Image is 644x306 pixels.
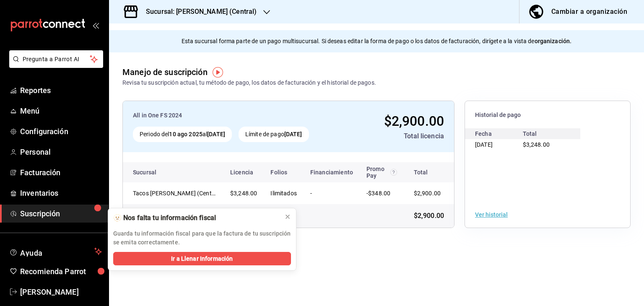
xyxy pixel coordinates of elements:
span: Configuración [20,126,102,137]
span: Menú [20,105,102,117]
th: Total [404,162,454,182]
span: Inventarios [20,187,102,199]
span: Facturación [20,167,102,178]
div: Total licencia [350,131,444,141]
svg: Recibe un descuento en el costo de tu membresía al cubrir 80% de tus transacciones realizadas con... [390,169,397,176]
span: Ayuda [20,246,91,257]
span: $2,900.00 [414,190,441,197]
div: Total [523,128,571,139]
h3: Sucursal: [PERSON_NAME] (Central) [139,7,257,17]
strong: [DATE] [207,131,225,137]
span: $3,248.00 [230,190,257,197]
span: $2,900.00 [384,113,444,129]
span: Personal [20,146,102,158]
strong: organización. [535,38,572,44]
span: Historial de pago [475,111,620,119]
img: Tooltip marker [213,67,223,78]
strong: [DATE] [284,131,302,137]
div: Esta sucursal forma parte de un pago multisucursal. Si deseas editar la forma de pago o los datos... [109,30,644,52]
div: Revisa tu suscripción actual, tu método de pago, los datos de facturación y el historial de pagos. [122,78,376,87]
div: Fecha [475,128,523,139]
span: Recomienda Parrot [20,266,102,277]
span: $2,900.00 [414,211,444,221]
a: Pregunta a Parrot AI [6,61,103,70]
div: Cambiar a organización [551,6,627,18]
th: Folios [264,162,304,182]
div: Tacos Don Pedro (Central) [133,189,217,197]
div: Periodo del al [133,127,232,142]
span: -$348.00 [366,190,390,197]
span: $3,248.00 [523,141,550,148]
div: Manejo de suscripción [122,66,208,78]
span: Pregunta a Parrot AI [23,55,90,64]
div: Límite de pago [239,127,309,142]
button: Ir a Llenar Información [113,252,291,265]
span: [PERSON_NAME] [20,286,102,298]
div: Sucursal [133,169,179,176]
span: Ir a Llenar Información [171,254,233,263]
p: Guarda tu información fiscal para que la factura de tu suscripción se emita correctamente. [113,229,291,247]
div: Promo Pay [366,166,397,179]
button: Ver historial [475,212,508,218]
td: Ilimitados [264,182,304,204]
strong: 10 ago 2025 [169,131,202,137]
th: Licencia [223,162,264,182]
span: Suscripción [20,208,102,219]
div: Tacos [PERSON_NAME] (Central) [133,189,217,197]
button: open_drawer_menu [92,22,99,29]
span: Reportes [20,85,102,96]
td: - [304,182,360,204]
div: [DATE] [475,139,523,150]
div: All in One FS 2024 [133,111,343,120]
th: Financiamiento [304,162,360,182]
button: Pregunta a Parrot AI [9,50,103,68]
div: 🫥 Nos falta tu información fiscal [113,213,278,223]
